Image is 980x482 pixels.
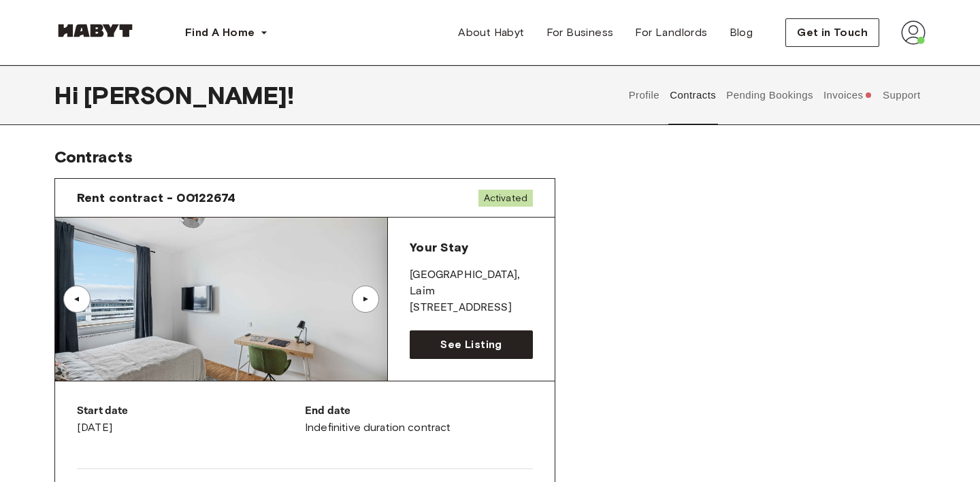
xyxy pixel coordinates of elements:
p: Start date [77,403,305,419]
div: ▲ [359,295,372,303]
button: Support [881,65,922,125]
a: For Business [536,19,625,46]
button: Profile [627,65,661,125]
a: For Landlords [624,19,718,46]
span: Contracts [54,147,133,167]
button: Find A Home [174,19,279,46]
a: About Habyt [447,19,535,46]
span: For Business [546,24,614,41]
button: Invoices [821,65,874,125]
span: Rent contract - 00122674 [77,190,236,206]
span: See Listing [440,337,502,353]
img: avatar [901,20,926,45]
button: Pending Bookings [725,65,815,125]
button: Contracts [668,65,718,125]
div: Indefinitive duration contract [305,403,533,436]
p: End date [305,403,533,419]
p: [STREET_ADDRESS] [410,300,533,316]
span: For Landlords [635,24,707,41]
div: [DATE] [77,403,305,436]
a: Blog [719,19,764,46]
button: Get in Touch [785,18,879,47]
img: Habyt [54,24,136,37]
span: Find A Home [185,24,255,41]
div: user profile tabs [623,65,926,125]
span: Hi [54,81,84,109]
span: Activated [478,190,533,207]
div: ▲ [70,295,84,303]
span: Get in Touch [797,24,868,41]
span: [PERSON_NAME] ! [84,81,294,109]
img: Image of the room [55,218,387,381]
p: [GEOGRAPHIC_DATA] , Laim [410,267,533,300]
span: Your Stay [410,240,468,255]
span: About Habyt [458,24,524,41]
a: See Listing [410,330,533,359]
span: Blog [730,24,753,41]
